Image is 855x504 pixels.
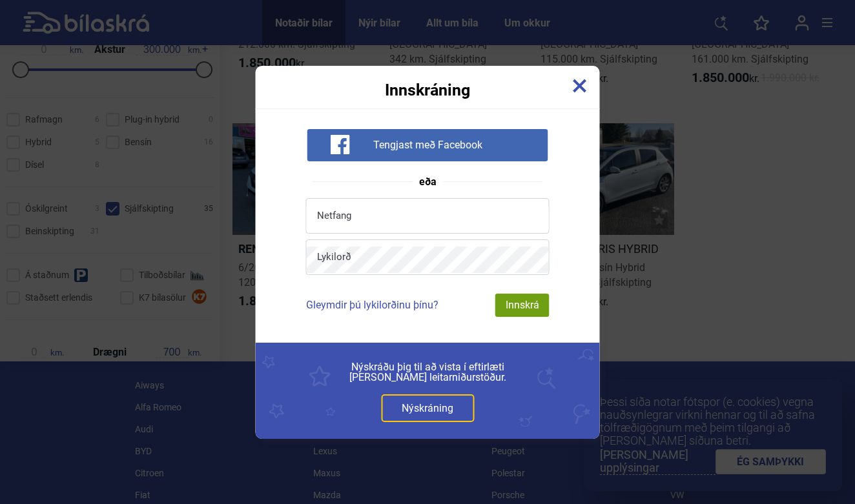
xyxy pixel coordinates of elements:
[573,79,587,93] img: close-x.svg
[381,394,474,422] a: Nýskráning
[413,177,443,187] span: eða
[306,299,438,311] a: Gleymdir þú lykilorðinu þínu?
[256,66,600,98] div: Innskráning
[330,135,349,154] img: facebook-white-icon.svg
[373,139,482,152] span: Tengjast með Facebook
[495,294,550,317] div: Innskrá
[307,138,548,150] a: Tengjast með Facebook
[285,362,571,383] span: Nýskráðu þig til að vista í eftirlæti [PERSON_NAME] leitarniðurstöður.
